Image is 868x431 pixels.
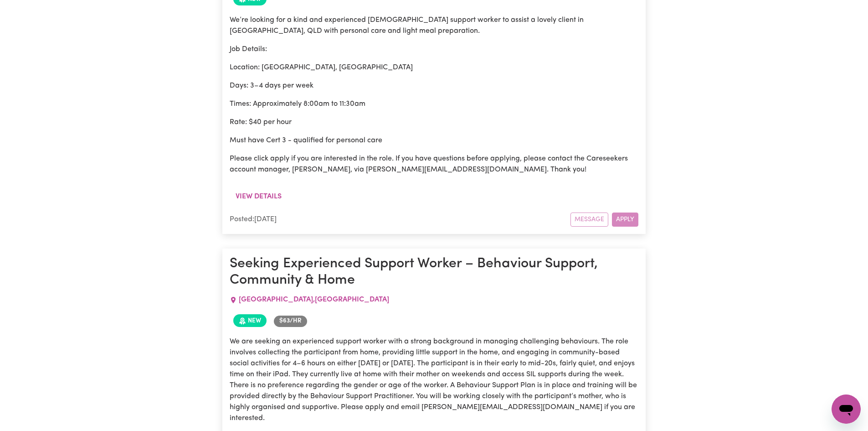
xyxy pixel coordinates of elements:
iframe: Button to launch messaging window [832,395,861,424]
span: [GEOGRAPHIC_DATA] , [GEOGRAPHIC_DATA] [239,296,389,303]
p: Location: [GEOGRAPHIC_DATA], [GEOGRAPHIC_DATA] [230,62,638,73]
p: Rate: $40 per hour [230,117,638,128]
p: Job Details: [230,44,638,55]
p: Must have Cert 3 - qualified for personal care [230,135,638,146]
h1: Seeking Experienced Support Worker – Behaviour Support, Community & Home [230,256,638,289]
div: Posted: [DATE] [230,214,570,225]
p: Times: Approximately 8:00am to 11:30am [230,99,638,109]
span: Job posted within the last 30 days [233,314,267,327]
button: View details [230,188,288,205]
p: We’re looking for a kind and experienced [DEMOGRAPHIC_DATA] support worker to assist a lovely cli... [230,15,638,36]
p: We are seeking an experienced support worker with a strong background in managing challenging beh... [230,336,638,424]
span: Job rate per hour [274,316,307,327]
p: Days: 3–4 days per week [230,80,638,91]
p: Please click apply if you are interested in the role. If you have questions before applying, plea... [230,153,638,175]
